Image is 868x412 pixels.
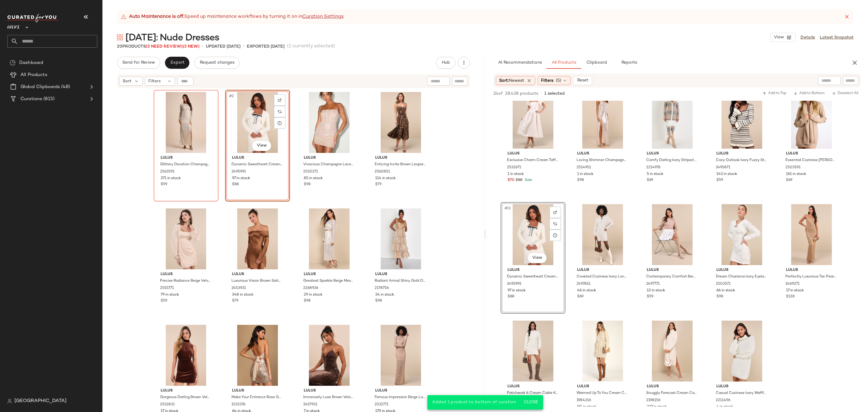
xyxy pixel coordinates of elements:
[621,60,637,65] span: Reports
[161,176,181,181] span: 371 in stock
[509,78,524,83] span: Newest
[161,272,212,277] span: Lulus
[375,272,426,277] span: Lulus
[160,402,175,407] span: 2532831
[791,90,827,97] button: Add to Bottom
[122,60,155,65] span: Send for Review
[577,158,627,163] span: Loving Shimmer Champagne Sequin Lace Sleeveless Maxi Dress
[794,91,825,96] span: Add to Bottom
[647,268,698,273] span: Lulus
[646,165,660,170] span: 2214976
[303,402,317,407] span: 2457931
[252,140,271,151] button: View
[820,34,854,41] a: Latest Snapshot
[375,182,382,187] span: $79
[556,78,561,84] span: (5)
[161,292,179,298] span: 79 in stock
[370,92,431,153] img: 12307541_2560851.jpg
[508,172,524,177] span: 1 in stock
[194,57,240,69] button: Request changes
[716,268,767,273] span: Lulus
[716,151,767,157] span: Lulus
[117,43,200,50] div: Products
[227,325,288,386] img: 7420301_1532376.jpg
[304,292,322,298] span: 29 in stock
[503,204,563,265] img: 12121621_2495991.jpg
[232,272,283,277] span: Lulus
[712,321,772,382] img: 11830301_2211496.jpg
[304,176,323,181] span: 85 in stock
[716,172,737,177] span: 143 in stock
[646,281,660,287] span: 2497771
[507,158,558,163] span: Exclusive Charm Cream Taffeta Puff Sleeve Midi Dress
[716,281,731,287] span: 2503571
[647,294,653,299] span: $59
[541,91,542,96] span: •
[125,32,219,44] span: [DATE]: Nude Dresses
[287,43,335,50] span: (1 currently selected)
[117,57,160,69] button: Send for Review
[60,84,70,90] span: (48)
[156,208,216,269] img: 12242521_2555771.jpg
[161,388,212,394] span: Lulus
[278,98,281,102] img: svg%3e
[232,292,253,298] span: 348 in stock
[375,155,426,161] span: Lulus
[716,404,733,410] span: 4 in stock
[375,388,426,394] span: Lulus
[647,172,663,177] span: 5 in stock
[577,178,584,183] span: $98
[20,71,47,78] span: All Products
[508,384,558,389] span: Lulus
[544,90,565,97] span: 1 selected
[553,211,557,214] img: svg%3e
[375,402,388,407] span: 2532771
[527,252,547,263] button: View
[303,278,354,284] span: Greatest Sparkle Beige Mesh Sequin Fringe Two-Piece Midi Dress
[642,204,703,265] img: 12091221_2497771.jpg
[161,155,212,161] span: Lulus
[129,13,184,21] strong: Auto Maintenance is off.
[436,57,455,69] button: Hub
[375,169,390,175] span: 2560851
[781,204,842,265] img: 11906861_2469271.jpg
[505,90,538,97] span: 28,438 products
[532,255,542,260] span: View
[647,178,653,183] span: $69
[170,60,184,65] span: Export
[572,204,633,265] img: 12138741_2497651.jpg
[524,400,538,405] span: Close
[183,44,200,49] span: (3 New)
[227,208,288,269] img: 12035981_2453931.jpg
[573,76,592,85] button: Reset
[716,165,730,170] span: 2495871
[577,404,596,410] span: 90 in stock
[160,395,211,400] span: Gorgeous Darling Brown Velvet Sleeveless Mock Neck Mini Dress
[647,288,665,293] span: 13 in stock
[231,278,282,284] span: Luxurious Vision Brown Satin Off-the-Shoulder Mini Dress
[303,169,318,175] span: 2530271
[375,395,426,400] span: Famous Impression Beige Lace Mock Neck Long Sleeve Maxi Dress
[785,158,836,163] span: Essential Coziness [PERSON_NAME] Sweater Dress and Scarf Set
[161,298,167,304] span: $59
[829,90,861,97] button: Deselect All
[20,96,42,103] span: Curations
[7,14,58,22] img: cfy_white_logo.C9jOOHJF.svg
[432,400,516,404] span: Added 1 product to bottom of curation
[10,60,16,66] img: svg%3e
[256,143,267,148] span: View
[498,60,542,65] span: AI Recommendations
[231,395,282,400] span: Make Your Entrance Rose Gold Sequin Tie-Back Mini Dress
[572,321,633,382] img: 9649941_1984316.jpg
[577,172,593,177] span: 1 in stock
[716,274,767,280] span: Dream Charisma Ivory Eyelash Knit Rosette Shrug Midi Dress Set
[541,78,553,84] span: Filters
[206,43,241,50] p: updated [DATE]
[375,162,426,167] span: Enticing Invite Brown Leopard Print Pleated Midi Dress
[577,165,591,170] span: 2514951
[375,298,382,304] span: $98
[552,60,576,65] span: All Products
[785,274,836,280] span: Perfectly Luxurious Tan Pearl Strapless Maxi Dress
[20,84,60,90] span: Global Clipboards
[716,288,735,293] span: 66 in stock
